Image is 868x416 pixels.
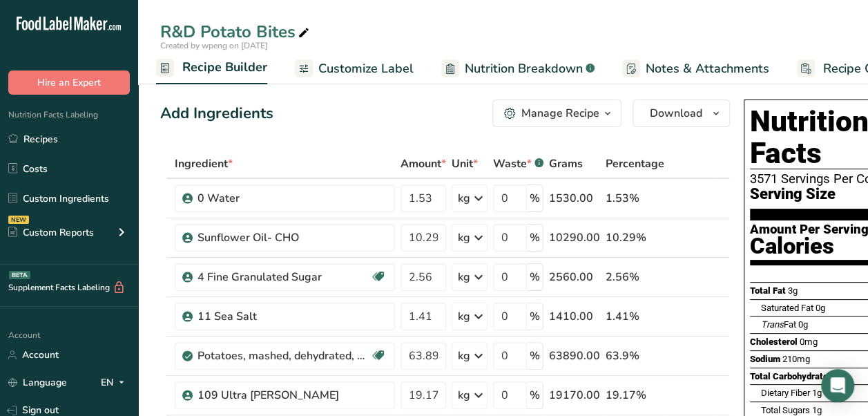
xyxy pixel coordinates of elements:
[441,53,595,84] a: Nutrition Breakdown
[646,59,769,78] span: Notes & Attachments
[800,337,818,347] span: 0mg
[197,190,370,207] div: 0 Water
[197,269,370,285] div: 4 Fine Granulated Sugar
[622,53,769,84] a: Notes & Attachments
[493,155,543,172] div: Waste
[175,155,233,172] span: Ingredient
[750,354,780,364] span: Sodium
[750,285,786,296] span: Total Fat
[458,269,470,285] div: kg
[782,354,810,364] span: 210mg
[197,387,370,404] div: 109 Ultra [PERSON_NAME]
[633,100,730,127] button: Download
[549,229,600,246] div: 10290.00
[8,70,130,95] button: Hire an Expert
[750,186,836,203] span: Serving Size
[606,387,664,404] div: 19.17%
[650,105,702,122] span: Download
[750,371,828,381] span: Total Carbohydrate
[458,229,470,246] div: kg
[458,308,470,325] div: kg
[812,388,822,398] span: 1g
[295,53,414,84] a: Customize Label
[549,348,600,364] div: 63890.00
[549,387,600,404] div: 19170.00
[761,405,810,415] span: Total Sugars
[761,319,796,330] span: Fat
[8,216,29,224] div: NEW
[458,348,470,364] div: kg
[761,303,813,313] span: Saturated Fat
[9,271,30,279] div: BETA
[492,100,621,127] button: Manage Recipe
[761,319,784,330] i: Trans
[606,190,664,207] div: 1.53%
[197,348,370,364] div: Potatoes, mashed, dehydrated, granules without milk, dry form
[8,370,67,395] a: Language
[606,308,664,325] div: 1.41%
[788,285,798,296] span: 3g
[750,337,798,347] span: Cholesterol
[606,155,664,172] span: Percentage
[798,319,808,330] span: 0g
[458,190,470,207] div: kg
[606,269,664,285] div: 2.56%
[465,59,583,78] span: Nutrition Breakdown
[816,303,825,313] span: 0g
[160,40,268,51] span: Created by wpeng on [DATE]
[606,348,664,364] div: 63.9%
[606,229,664,246] div: 10.29%
[401,155,446,172] span: Amount
[160,102,273,125] div: Add Ingredients
[182,58,267,77] span: Recipe Builder
[812,405,822,415] span: 1g
[549,190,600,207] div: 1530.00
[197,308,370,325] div: 11 Sea Salt
[761,388,810,398] span: Dietary Fiber
[821,369,854,402] div: Open Intercom Messenger
[156,52,267,85] a: Recipe Builder
[458,387,470,404] div: kg
[549,269,600,285] div: 2560.00
[521,105,599,122] div: Manage Recipe
[318,59,414,78] span: Customize Label
[8,225,94,240] div: Custom Reports
[549,155,583,172] span: Grams
[549,308,600,325] div: 1410.00
[160,19,312,44] div: R&D Potato Bites
[101,375,130,391] div: EN
[197,229,370,246] div: Sunflower Oil- CHO
[452,155,478,172] span: Unit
